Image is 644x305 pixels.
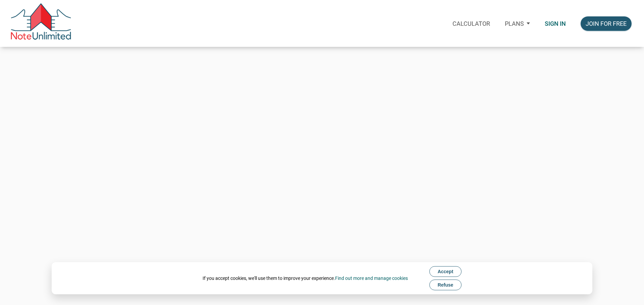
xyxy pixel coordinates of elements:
p: Sign in [545,20,566,27]
span: Accept [438,269,453,274]
a: Calculator [445,11,497,36]
button: Refuse [429,280,462,290]
img: NoteUnlimited [10,3,72,44]
a: Find out more and manage cookies [335,276,408,281]
div: If you accept cookies, we'll use them to improve your experience. [203,275,408,282]
p: Calculator [452,20,490,27]
button: Join for free [581,16,632,31]
span: Refuse [438,282,453,288]
button: Accept [429,266,462,277]
div: Join for free [586,19,627,28]
button: Plans [497,11,537,35]
a: Sign in [537,11,573,36]
p: Plans [505,20,524,27]
a: Join for free [573,11,639,36]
